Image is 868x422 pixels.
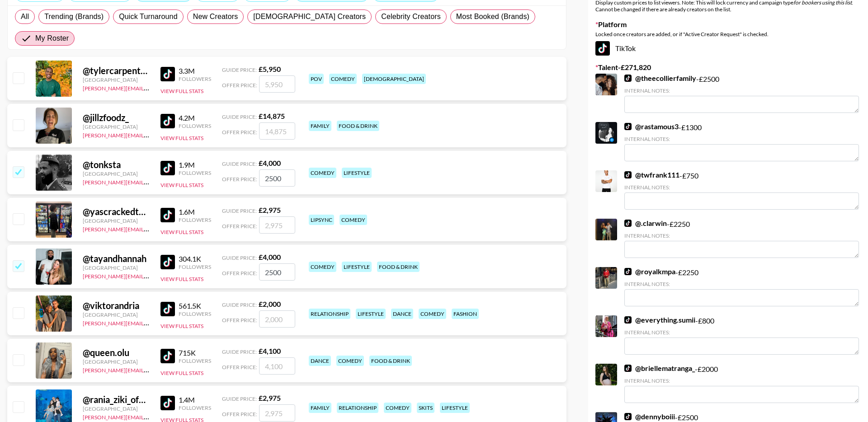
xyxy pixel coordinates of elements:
img: TikTok [160,302,175,316]
img: TikTok [160,114,175,128]
img: TikTok [624,365,632,372]
strong: £ 5,950 [259,65,281,73]
div: [GEOGRAPHIC_DATA] [83,311,150,318]
div: Followers [179,216,211,223]
div: skits [417,403,434,413]
img: TikTok [160,396,175,410]
strong: £ 14,875 [259,112,285,120]
input: 2,000 [259,310,295,328]
input: 4,000 [259,263,295,281]
img: TikTok [624,220,632,227]
div: Internal Notes: [624,184,859,191]
div: Internal Notes: [624,281,859,287]
span: Guide Price: [222,254,257,261]
span: Guide Price: [222,113,257,120]
a: @theecollierfamily [624,74,696,83]
div: 1.9M [179,160,211,169]
label: Talent - £ 271,820 [595,63,861,72]
div: @ tonksta [83,159,150,170]
button: View Full Stats [160,88,203,94]
img: TikTok [595,41,610,56]
div: comedy [384,403,411,413]
div: @ jillzfoodz_ [83,112,150,123]
a: [PERSON_NAME][EMAIL_ADDRESS][DOMAIN_NAME] [83,177,217,186]
div: @ viktorandria [83,300,150,311]
div: comedy [336,356,364,366]
label: Platform [595,20,861,29]
div: - £ 2250 [624,267,859,306]
span: My Roster [35,33,69,44]
span: Offer Price: [222,176,257,183]
strong: £ 4,000 [259,253,281,261]
img: TikTok [160,67,175,81]
div: comedy [309,168,336,178]
div: Internal Notes: [624,377,859,384]
div: comedy [340,215,367,225]
strong: £ 2,000 [259,300,281,308]
div: [GEOGRAPHIC_DATA] [83,405,150,412]
div: dance [309,356,331,366]
div: food & drink [337,121,379,131]
a: [PERSON_NAME][EMAIL_ADDRESS][DOMAIN_NAME] [83,224,217,233]
div: pov [309,74,324,84]
div: lifestyle [356,309,386,319]
button: View Full Stats [160,323,203,329]
img: TikTok [624,171,632,178]
div: [DEMOGRAPHIC_DATA] [362,74,426,84]
input: 4,100 [259,357,295,375]
a: [PERSON_NAME][EMAIL_ADDRESS][DOMAIN_NAME] [83,83,217,92]
div: - £ 2000 [624,364,859,403]
div: [GEOGRAPHIC_DATA] [83,264,150,271]
span: Celebrity Creators [381,11,441,22]
button: View Full Stats [160,276,203,282]
div: 4.2M [179,113,211,122]
a: [PERSON_NAME][EMAIL_ADDRESS][DOMAIN_NAME] [83,271,217,280]
div: Followers [179,310,211,317]
span: Guide Price: [222,160,257,167]
div: Locked once creators are added, or if "Active Creator Request" is checked. [595,31,861,38]
div: - £ 1300 [624,122,859,161]
div: family [309,403,331,413]
span: New Creators [193,11,238,22]
span: Guide Price: [222,66,257,73]
span: Offer Price: [222,411,257,417]
div: @ queen.olu [83,347,150,358]
div: lifestyle [342,262,372,272]
button: View Full Stats [160,182,203,188]
div: Internal Notes: [624,329,859,336]
div: dance [391,309,413,319]
div: @ tayandhannah [83,253,150,264]
img: TikTok [624,123,632,130]
a: @dennyboiii [624,412,675,421]
span: Most Booked (Brands) [456,11,529,22]
strong: £ 2,975 [259,206,281,214]
div: Followers [179,122,211,129]
input: 5,950 [259,75,295,93]
button: View Full Stats [160,135,203,141]
div: - £ 2500 [624,74,859,113]
span: Guide Price: [222,395,257,402]
a: [PERSON_NAME][EMAIL_ADDRESS][DOMAIN_NAME] [83,318,217,327]
a: [PERSON_NAME][EMAIL_ADDRESS][DOMAIN_NAME] [83,130,217,139]
div: 561.5K [179,301,211,310]
img: TikTok [624,268,632,275]
span: Guide Price: [222,207,257,214]
div: 715K [179,348,211,357]
img: TikTok [624,75,632,82]
div: Followers [179,75,211,82]
span: Guide Price: [222,301,257,308]
div: TikTok [595,41,861,56]
span: Offer Price: [222,82,257,89]
img: TikTok [160,161,175,175]
strong: £ 2,975 [259,394,281,402]
div: lipsync [309,215,334,225]
div: 3.3M [179,66,211,75]
span: Quick Turnaround [119,11,178,22]
input: 14,875 [259,122,295,140]
div: @ yascrackedthat [83,206,150,217]
div: Followers [179,357,211,364]
div: comedy [309,262,336,272]
a: @everything.sumii [624,315,695,324]
img: TikTok [160,349,175,363]
div: Internal Notes: [624,232,859,239]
